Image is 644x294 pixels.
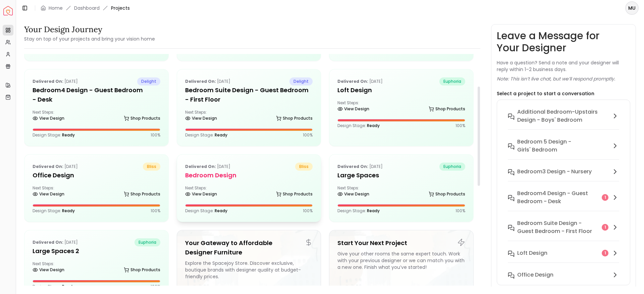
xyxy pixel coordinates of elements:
p: Design Stage: [33,132,75,138]
a: Spacejoy [3,6,13,15]
div: Explore the Spacejoy Store. Discover exclusive, boutique brands with designer quality at budget-f... [185,260,313,280]
p: [DATE] [337,77,383,85]
button: Additional Bedroom-Upstairs design - Boys' Bedroom [502,105,625,135]
h5: Your Gateway to Affordable Designer Furniture [185,238,313,257]
a: View Design [33,114,64,123]
div: Next Steps: [185,110,313,123]
a: Dashboard [74,5,100,11]
h6: Loft design [517,249,547,257]
p: Design Stage: [337,208,380,214]
p: Design Stage: [337,123,380,128]
b: Delivered on: [337,78,368,84]
a: View Design [185,114,217,123]
span: euphoria [439,163,465,171]
h5: Start Your Next Project [337,238,465,248]
b: Delivered on: [33,239,63,245]
div: Next Steps: [337,100,465,114]
p: [DATE] [337,163,383,171]
span: Ready [215,208,227,214]
p: [DATE] [185,163,230,171]
a: View Design [185,189,217,199]
h5: Bedroom Design [185,171,313,180]
span: bliss [295,163,313,171]
a: Shop Products [429,189,465,199]
h6: Bedroom 5 design - Girls' Bedroom [517,138,608,154]
span: Ready [367,208,380,214]
a: Home [49,5,63,11]
a: Shop Products [276,114,313,123]
p: Note: This isn’t live chat, but we’ll respond promptly. [497,75,615,82]
span: Ready [62,132,75,138]
h5: Bedroom Suite design - Guest Bedroom - First Floor [185,85,313,104]
button: MU [625,1,639,15]
div: Next Steps: [185,185,313,199]
a: View Design [337,189,369,199]
button: Loft design1 [502,246,625,268]
p: [DATE] [33,238,78,246]
button: Bedroom Suite design - Guest Bedroom - First Floor1 [502,217,625,246]
div: Next Steps: [33,261,160,275]
a: Shop Products [429,104,465,114]
div: Next Steps: [33,185,160,199]
p: Design Stage: [185,132,227,138]
a: Shop Products [124,189,160,199]
h5: Bedroom4 design - Guest Bedroom - Desk [33,85,160,104]
a: Shop Products [124,114,160,123]
span: Ready [215,132,227,138]
h6: Bedroom Suite design - Guest Bedroom - First Floor [517,219,599,235]
div: Give your other rooms the same expert touch. Work with your previous designer or we can match you... [337,250,465,280]
p: Select a project to start a conversation [497,90,594,97]
button: Bedroom3 design - Nursery [502,165,625,187]
p: Design Stage: [33,208,75,214]
div: 1 [602,250,608,256]
p: 100 % [151,132,160,138]
button: Office Design [502,268,625,290]
h3: Leave a Message for Your Designer [497,30,630,54]
p: 100 % [303,132,313,138]
button: Bedroom4 design - Guest Bedroom - Desk1 [502,187,625,217]
a: View Design [33,265,64,275]
b: Delivered on: [185,78,216,84]
h3: Your Design Journey [24,24,155,35]
p: Design Stage: [33,284,75,289]
div: 1 [602,224,608,231]
span: Ready [367,123,380,128]
h5: Large Spaces 2 [33,246,160,256]
p: 100 % [455,123,465,128]
h5: Large Spaces [337,171,465,180]
b: Delivered on: [33,164,63,169]
span: bliss [143,163,160,171]
span: Projects [111,5,130,11]
p: 100 % [303,208,313,214]
p: [DATE] [33,77,78,85]
b: Delivered on: [33,78,63,84]
p: [DATE] [33,163,78,171]
b: Delivered on: [185,164,216,169]
a: Shop Products [124,265,160,275]
img: Spacejoy Logo [3,6,13,15]
p: 100 % [151,284,160,289]
p: Have a question? Send a note and your designer will reply within 1–2 business days. [497,59,630,73]
div: Next Steps: [337,185,465,199]
p: 100 % [151,208,160,214]
span: euphoria [135,238,160,246]
h6: Bedroom3 design - Nursery [517,168,592,176]
p: 100 % [455,208,465,214]
b: Delivered on: [337,164,368,169]
h5: Loft design [337,85,465,95]
small: Stay on top of your projects and bring your vision home [24,36,155,42]
div: 1 [602,194,608,201]
p: [DATE] [185,77,230,85]
h5: Office Design [33,171,160,180]
h6: Office Design [517,271,553,279]
button: Bedroom 5 design - Girls' Bedroom [502,135,625,165]
p: Design Stage: [185,208,227,214]
h6: Bedroom4 design - Guest Bedroom - Desk [517,189,599,205]
span: MU [626,2,638,14]
h6: Additional Bedroom-Upstairs design - Boys' Bedroom [517,108,608,124]
a: Shop Products [276,189,313,199]
span: Ready [62,208,75,214]
nav: breadcrumb [41,5,130,11]
span: delight [289,77,313,85]
a: View Design [337,104,369,114]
